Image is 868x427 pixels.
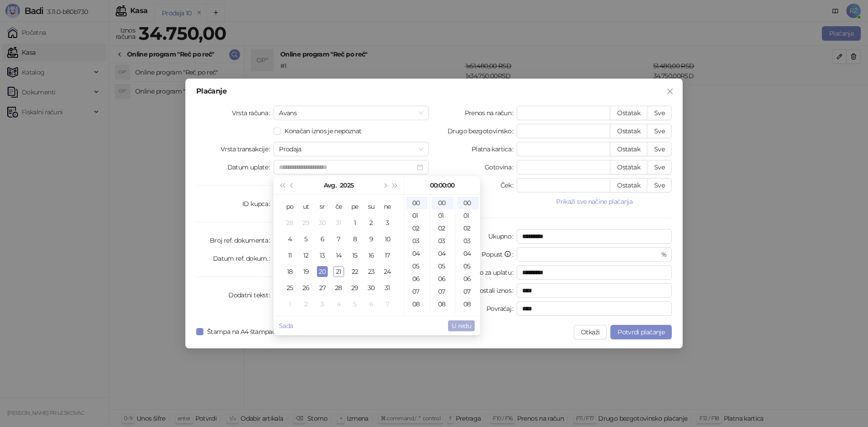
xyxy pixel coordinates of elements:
[406,247,428,260] div: 04
[314,280,330,296] td: 2025-08-27
[317,299,328,310] div: 3
[333,299,344,310] div: 4
[330,263,347,280] td: 2025-08-21
[432,310,453,323] div: 09
[284,217,295,228] div: 28
[349,299,360,310] div: 5
[379,280,396,296] td: 2025-08-31
[349,266,360,277] div: 22
[228,288,274,302] label: Dodatni tekst
[432,285,453,298] div: 07
[448,124,517,138] label: Drugo bezgotovinsko
[647,124,672,138] button: Sve
[574,325,607,339] button: Otkaži
[457,260,479,272] div: 05
[382,266,393,277] div: 24
[330,280,347,296] td: 2025-08-28
[298,247,314,263] td: 2025-08-12
[406,272,428,285] div: 06
[347,231,363,247] td: 2025-08-08
[301,250,311,261] div: 12
[366,282,377,293] div: 30
[406,222,428,235] div: 02
[457,209,479,222] div: 01
[457,235,479,247] div: 03
[406,235,428,247] div: 03
[340,176,354,194] button: Izaberi godinu
[349,282,360,293] div: 29
[314,231,330,247] td: 2025-08-06
[406,197,428,209] div: 00
[282,198,298,215] th: po
[314,247,330,263] td: 2025-08-13
[379,247,396,263] td: 2025-08-17
[481,247,517,262] label: Popust
[522,248,659,261] input: Popust
[382,282,393,293] div: 31
[406,209,428,222] div: 01
[279,142,423,156] span: Prodaja
[330,296,347,312] td: 2025-09-04
[457,247,479,260] div: 04
[448,320,475,331] button: U redu
[485,160,517,174] label: Gotovina
[432,209,453,222] div: 01
[333,250,344,261] div: 14
[314,296,330,312] td: 2025-09-03
[663,88,677,95] span: Zatvori
[406,285,428,298] div: 07
[196,88,672,95] div: Plaćanje
[366,299,377,310] div: 6
[406,260,428,272] div: 05
[277,176,287,194] button: Prethodna godina (Control + left)
[203,327,283,337] span: Štampa na A4 štampaču
[366,266,377,277] div: 23
[457,285,479,298] div: 07
[279,322,293,330] a: Sada
[363,263,379,280] td: 2025-08-23
[298,215,314,231] td: 2025-07-29
[382,250,393,261] div: 17
[366,217,377,228] div: 2
[432,235,453,247] div: 03
[663,84,677,99] button: Close
[301,282,311,293] div: 26
[647,106,672,120] button: Sve
[330,215,347,231] td: 2025-07-31
[210,233,274,248] label: Broj ref. dokumenta
[347,198,363,215] th: pe
[330,231,347,247] td: 2025-08-07
[408,176,476,194] div: 00:00:00
[618,328,665,336] span: Potvrdi plaćanje
[333,217,344,228] div: 31
[284,250,295,261] div: 11
[281,126,365,136] span: Konačan iznos je nepoznat
[227,160,274,174] label: Datum uplate
[465,106,517,120] label: Prenos na račun
[314,215,330,231] td: 2025-07-30
[298,198,314,215] th: ut
[380,176,390,194] button: Sledeći mesec (PageDown)
[452,322,471,330] span: U redu
[379,296,396,312] td: 2025-09-07
[379,231,396,247] td: 2025-08-10
[363,296,379,312] td: 2025-09-06
[317,234,328,244] div: 6
[517,196,672,207] button: Prikaži sve načine plaćanja
[610,178,647,192] button: Ostatak
[406,298,428,310] div: 08
[432,222,453,235] div: 02
[347,280,363,296] td: 2025-08-29
[363,280,379,296] td: 2025-08-30
[282,296,298,312] td: 2025-09-01
[432,247,453,260] div: 04
[232,106,274,120] label: Vrsta računa
[298,280,314,296] td: 2025-08-26
[379,215,396,231] td: 2025-08-03
[457,298,479,310] div: 08
[282,247,298,263] td: 2025-08-11
[382,234,393,244] div: 10
[284,266,295,277] div: 18
[301,299,311,310] div: 2
[460,265,517,280] label: Ukupno za uplatu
